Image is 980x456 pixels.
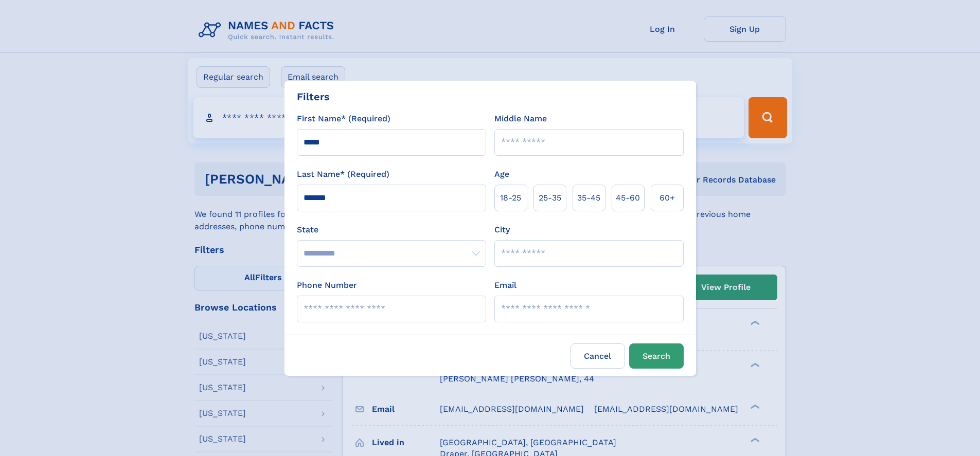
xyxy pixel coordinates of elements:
span: 45‑60 [616,192,640,204]
label: Age [494,168,509,180]
label: Phone Number [297,279,357,291]
label: City [494,224,510,236]
span: 25‑35 [539,192,561,204]
label: Last Name* (Required) [297,168,389,180]
button: Search [629,343,684,369]
label: Middle Name [494,113,547,125]
span: 35‑45 [577,192,600,204]
label: Cancel [571,343,625,369]
label: State [297,224,486,236]
label: Email [494,279,516,291]
label: First Name* (Required) [297,113,390,125]
span: 18‑25 [500,192,521,204]
span: 60+ [660,192,675,204]
div: Filters [297,89,330,104]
